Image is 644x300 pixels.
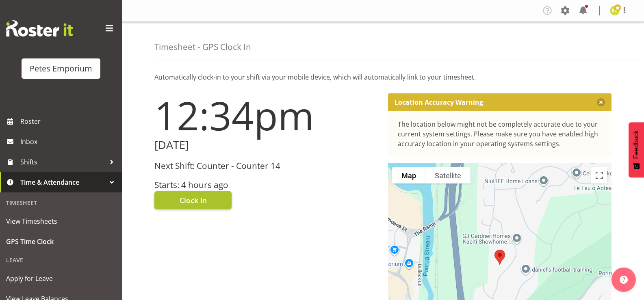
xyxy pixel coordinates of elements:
div: Timesheet [2,194,120,211]
h3: Next Shift: Counter - Counter 14 [154,161,378,171]
p: Location Accuracy Warning [395,98,483,106]
span: Inbox [20,136,118,148]
span: Feedback [633,130,640,159]
img: help-xxl-2.png [620,276,628,284]
span: View Timesheets [6,215,116,227]
p: Automatically clock-in to your shift via your mobile device, which will automatically link to you... [154,72,611,82]
h3: Starts: 4 hours ago [154,180,378,190]
button: Clock In [154,191,232,209]
button: Close message [597,98,605,106]
span: GPS Time Clock [6,235,116,248]
div: Petes Emporium [30,63,92,75]
div: Leave [2,252,120,268]
span: Roster [20,115,118,127]
button: Toggle fullscreen view [591,167,607,183]
h2: [DATE] [154,139,378,151]
span: Shifts [20,156,106,168]
a: View Timesheets [2,211,120,231]
button: Show satellite imagery [425,167,471,183]
img: emma-croft7499.jpg [610,6,620,15]
span: Apply for Leave [6,272,116,285]
h1: 12:34pm [154,93,378,137]
span: Time & Attendance [20,176,106,188]
span: Clock In [180,195,207,205]
div: The location below might not be completely accurate due to your current system settings. Please m... [398,119,602,149]
button: Show street map [392,167,425,183]
button: Feedback - Show survey [629,122,644,177]
img: Rosterit website logo [6,20,73,37]
a: GPS Time Clock [2,231,120,252]
a: Apply for Leave [2,268,120,289]
h4: Timesheet - GPS Clock In [154,42,251,52]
